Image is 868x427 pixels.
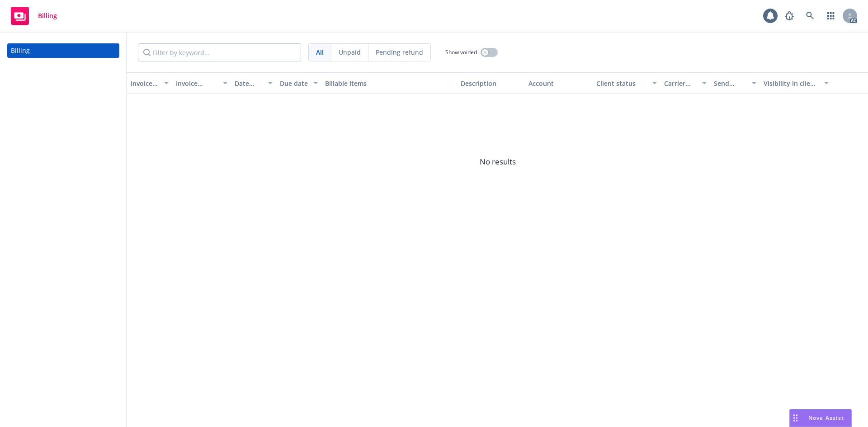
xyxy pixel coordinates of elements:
div: Client status [596,79,647,88]
span: All [316,47,324,57]
span: Show voided [445,48,477,56]
a: Switch app [822,7,840,25]
span: Nova Assist [808,414,844,422]
a: Billing [7,43,119,58]
span: Billing [38,12,57,19]
button: Carrier status [660,72,710,94]
div: Due date [280,79,308,88]
div: Invoice amount [176,79,217,88]
div: Date issued [235,79,263,88]
div: Description [461,79,521,88]
a: Search [801,7,819,25]
div: Invoice ID [131,79,159,88]
span: Unpaid [339,47,361,57]
div: Carrier status [664,79,697,88]
button: Date issued [231,72,276,94]
button: Send result [710,72,760,94]
div: Send result [714,79,746,88]
div: Account [528,79,589,88]
div: Visibility in client dash [764,79,819,88]
button: Visibility in client dash [760,72,832,94]
a: Report a Bug [780,7,798,25]
button: Nova Assist [789,409,852,427]
div: Drag to move [790,409,801,427]
button: Description [457,72,525,94]
span: Pending refund [376,47,423,57]
div: Billable items [325,79,453,88]
button: Invoice ID [127,72,172,94]
button: Account [525,72,593,94]
a: Billing [7,3,61,28]
button: Due date [276,72,321,94]
button: Invoice amount [172,72,231,94]
input: Filter by keyword... [138,43,301,61]
button: Client status [593,72,660,94]
div: Billing [11,43,30,58]
button: Billable items [321,72,457,94]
